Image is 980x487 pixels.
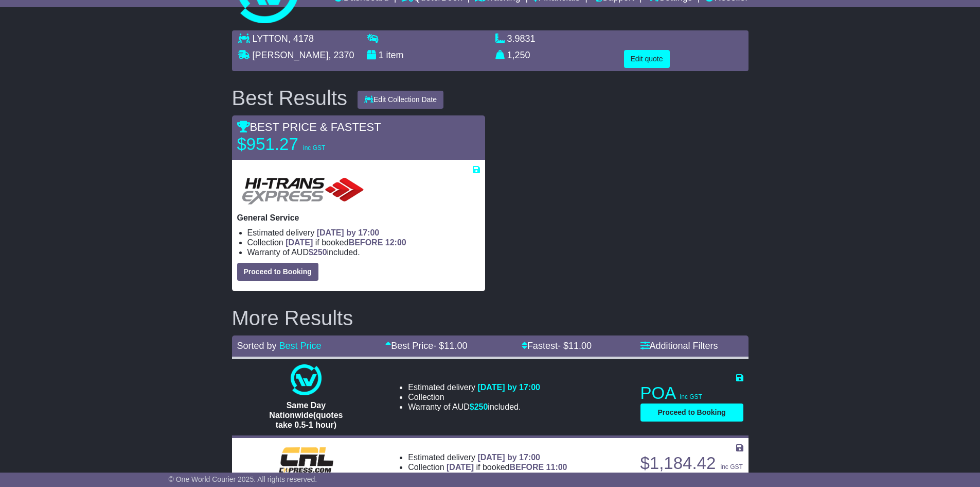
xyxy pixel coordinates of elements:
a: Additional Filters [640,341,718,351]
span: [DATE] [447,463,474,472]
span: [DATE] by 17:00 [477,383,540,392]
p: $951.27 [237,134,366,155]
button: Proceed to Booking [237,263,318,281]
span: Sorted by [237,341,277,351]
li: Estimated delivery [408,452,567,462]
button: Edit Collection Date [358,91,443,109]
span: - $ [558,341,592,351]
span: , 2370 [329,50,354,60]
button: Proceed to Booking [640,404,743,422]
span: $ [309,248,327,257]
img: One World Courier: Same Day Nationwide(quotes take 0.5-1 hour) [291,364,322,395]
li: Warranty of AUD included. [247,247,480,257]
span: inc GST [720,463,742,471]
p: $1,184.42 [640,453,743,474]
h2: More Results [232,307,749,329]
span: 11.00 [444,341,467,351]
img: CRL: General [273,444,340,475]
button: Edit quote [624,50,670,68]
img: HiTrans: General Service [237,175,369,208]
span: [DATE] by 17:00 [317,228,380,237]
a: Best Price- $11.00 [385,341,467,351]
li: Estimated delivery [247,228,480,238]
span: inc GST [680,393,702,400]
p: POA [640,383,743,404]
span: , 4178 [288,33,314,44]
span: item [386,50,404,60]
span: $ [470,402,488,411]
span: LYTTON [253,33,288,44]
span: 3.9831 [507,33,536,44]
span: inc GST [303,144,325,152]
span: 250 [474,402,488,411]
a: Best Price [279,341,322,351]
span: BEST PRICE & FASTEST [237,121,381,133]
li: Collection [408,462,567,472]
li: Estimated delivery [408,382,540,392]
span: 12:00 [385,238,406,247]
span: [PERSON_NAME] [253,50,329,60]
div: Best Results [227,87,353,109]
span: BEFORE [349,238,383,247]
span: 250 [313,248,327,257]
span: [DATE] by 17:00 [477,453,540,462]
span: if booked [286,238,406,247]
span: Same Day Nationwide(quotes take 0.5-1 hour) [269,401,343,429]
p: General Service [237,213,480,223]
span: 11:00 [546,463,567,472]
span: - $ [433,341,467,351]
span: © One World Courier 2025. All rights reserved. [169,475,317,483]
li: Warranty of AUD included. [408,402,540,412]
span: [DATE] [286,238,313,247]
li: Collection [247,238,480,247]
span: 1 [379,50,384,60]
span: 1,250 [507,50,530,60]
li: Collection [408,392,540,402]
a: Fastest- $11.00 [522,341,592,351]
span: BEFORE [509,463,544,472]
span: 11.00 [568,341,592,351]
span: if booked [447,463,567,472]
